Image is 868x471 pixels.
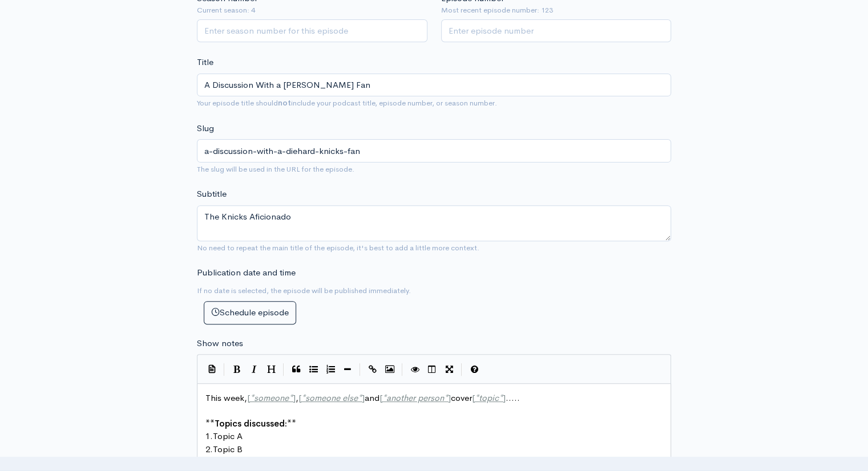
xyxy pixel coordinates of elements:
[203,360,220,377] button: Insert Show Notes Template
[305,392,358,403] span: someone else
[224,363,225,376] i: |
[402,363,403,376] i: |
[197,139,671,163] input: title-of-episode
[441,5,672,16] small: Most recent episode number: 123
[472,392,475,403] span: [
[364,361,381,378] button: Create Link
[197,5,427,16] small: Current season: 4
[197,243,479,253] small: No need to repeat the main title of the episode, it's best to add a little more context.
[228,361,245,378] button: Bold
[197,266,296,279] label: Publication date and time
[466,361,483,378] button: Markdown Guide
[213,431,243,441] span: Topic A
[197,98,497,108] small: Your episode title should include your podcast title, episode number, or season number.
[245,361,263,378] button: Italic
[254,392,289,403] span: someone
[197,19,427,43] input: Enter season number for this episode
[278,98,291,108] strong: not
[441,19,672,43] input: Enter episode number
[197,74,671,97] input: What is the episode's title?
[322,361,339,378] button: Numbered List
[204,301,296,324] button: Schedule episode
[213,444,243,454] span: Topic B
[479,392,499,403] span: topic
[362,392,365,403] span: ]
[263,361,280,378] button: Heading
[298,392,301,403] span: [
[197,188,227,201] label: Subtitle
[461,363,462,376] i: |
[215,418,287,429] span: Topics discussed:
[386,392,444,403] span: another person
[205,431,213,441] span: 1.
[293,392,296,403] span: ]
[381,361,398,378] button: Insert Image
[197,337,243,350] label: Show notes
[503,392,506,403] span: ]
[197,164,354,174] small: The slug will be used in the URL for the episode.
[205,444,213,454] span: 2.
[339,361,356,378] button: Insert Horizontal Line
[283,363,284,376] i: |
[305,361,322,378] button: Generic List
[288,361,305,378] button: Quote
[423,361,441,378] button: Toggle Side by Side
[197,122,214,135] label: Slug
[197,286,411,295] small: If no date is selected, the episode will be published immediately.
[247,392,250,403] span: [
[360,363,361,376] i: |
[406,361,423,378] button: Toggle Preview
[205,392,520,403] span: This week, , and cover .....
[441,361,458,378] button: Toggle Fullscreen
[197,56,213,69] label: Title
[448,392,451,403] span: ]
[380,392,382,403] span: [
